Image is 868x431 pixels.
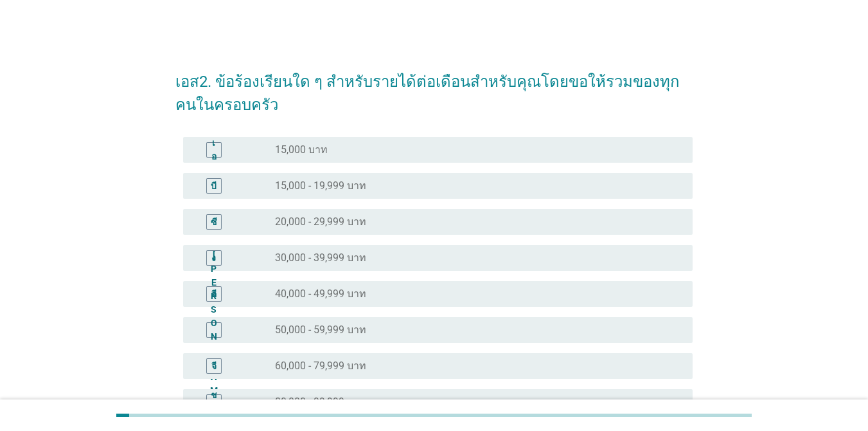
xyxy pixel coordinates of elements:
font: [PERSON_NAME] [210,250,218,409]
font: ชม [211,390,217,414]
font: เอ [211,138,217,161]
font: 30,000 - 39,999 บาท [275,252,366,264]
font: บี [211,180,217,190]
font: 80,000 - 99,999 บาท [275,396,366,408]
font: 40,000 - 49,999 บาท [275,288,366,300]
font: ซี [211,216,217,226]
font: เอส2. ข้อร้องเรียนใด ๆ สำหรับรายได้ต่อเดือนสำหรับคุณโดยขอให้รวมของทุกคนในครอบครัว [175,73,680,114]
font: จี [211,360,217,371]
font: 20,000 - 29,999 บาท [275,215,366,228]
font: 15,000 บาท [275,143,328,156]
font: 50,000 - 59,999 บาท [275,324,366,336]
font: 60,000 - 79,999 บาท [275,360,366,372]
font: 15,000 - 19,999 บาท [275,179,366,192]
